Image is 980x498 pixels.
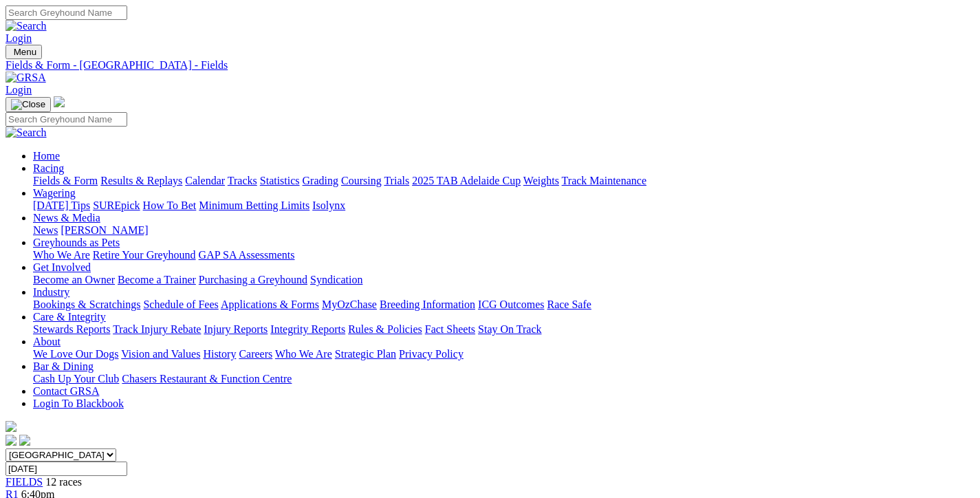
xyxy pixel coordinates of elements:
[523,175,559,186] a: Weights
[33,212,100,224] a: News & Media
[228,175,257,186] a: Tracks
[348,323,422,335] a: Rules & Policies
[33,237,120,248] a: Greyhounds as Pets
[33,348,118,360] a: We Love Our Dogs
[6,59,974,72] a: Fields & Form - [GEOGRAPHIC_DATA] - Fields
[6,97,51,112] button: Toggle navigation
[93,199,140,211] a: SUREpick
[412,175,521,186] a: 2025 TAB Adelaide Cup
[33,249,90,261] a: Who We Are
[14,47,36,57] span: Menu
[33,373,119,385] a: Cash Up Your Club
[6,421,17,432] img: logo-grsa-white.png
[6,435,17,446] img: facebook.svg
[33,261,91,273] a: Get Involved
[33,336,61,347] a: About
[6,72,46,84] img: GRSA
[384,175,409,186] a: Trials
[61,224,148,236] a: [PERSON_NAME]
[19,435,30,446] img: twitter.svg
[33,299,140,310] a: Bookings & Scratchings
[478,323,541,335] a: Stay On Track
[122,373,292,385] a: Chasers Restaurant & Function Centre
[33,348,974,360] div: About
[33,187,76,199] a: Wagering
[33,385,99,397] a: Contact GRSA
[199,249,295,261] a: GAP SA Assessments
[33,311,106,323] a: Care & Integrity
[33,175,98,186] a: Fields & Form
[33,360,94,372] a: Bar & Dining
[6,462,127,476] input: Select date
[118,274,196,285] a: Become a Trainer
[33,150,60,162] a: Home
[380,299,475,310] a: Breeding Information
[399,348,464,360] a: Privacy Policy
[275,348,332,360] a: Who We Are
[33,323,974,336] div: Care & Integrity
[143,299,218,310] a: Schedule of Fees
[322,299,377,310] a: MyOzChase
[270,323,345,335] a: Integrity Reports
[93,249,196,261] a: Retire Your Greyhound
[33,199,90,211] a: [DATE] Tips
[113,323,201,335] a: Track Injury Rebate
[303,175,338,186] a: Grading
[547,299,591,310] a: Race Safe
[11,99,45,110] img: Close
[143,199,197,211] a: How To Bet
[33,373,974,385] div: Bar & Dining
[33,299,974,311] div: Industry
[6,84,32,96] a: Login
[6,6,127,20] input: Search
[33,274,115,285] a: Become an Owner
[33,398,124,409] a: Login To Blackbook
[33,323,110,335] a: Stewards Reports
[425,323,475,335] a: Fact Sheets
[33,274,974,286] div: Get Involved
[6,476,43,488] a: FIELDS
[6,20,47,32] img: Search
[6,112,127,127] input: Search
[54,96,65,107] img: logo-grsa-white.png
[562,175,646,186] a: Track Maintenance
[100,175,182,186] a: Results & Replays
[335,348,396,360] a: Strategic Plan
[33,175,974,187] div: Racing
[33,224,974,237] div: News & Media
[341,175,382,186] a: Coursing
[33,249,974,261] div: Greyhounds as Pets
[121,348,200,360] a: Vision and Values
[310,274,362,285] a: Syndication
[6,45,42,59] button: Toggle navigation
[260,175,300,186] a: Statistics
[204,323,268,335] a: Injury Reports
[33,224,58,236] a: News
[6,127,47,139] img: Search
[203,348,236,360] a: History
[33,286,69,298] a: Industry
[199,199,309,211] a: Minimum Betting Limits
[6,32,32,44] a: Login
[33,162,64,174] a: Racing
[239,348,272,360] a: Careers
[221,299,319,310] a: Applications & Forms
[478,299,544,310] a: ICG Outcomes
[33,199,974,212] div: Wagering
[199,274,307,285] a: Purchasing a Greyhound
[45,476,82,488] span: 12 races
[185,175,225,186] a: Calendar
[312,199,345,211] a: Isolynx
